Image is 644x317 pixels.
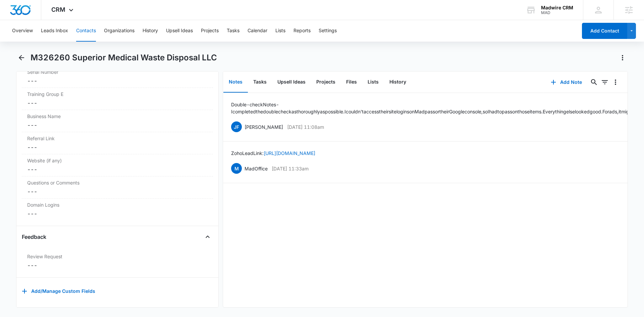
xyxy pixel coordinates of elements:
button: Notes [223,72,248,93]
label: Training Group E [27,91,208,98]
button: Add Note [544,74,589,90]
div: Referral Link--- [22,132,213,154]
span: CRM [51,6,65,13]
dd: --- [27,99,208,107]
label: Review Request [27,253,208,260]
button: History [143,20,158,42]
label: Website (if any) [27,157,208,164]
p: Zoho Lead Link: [231,150,315,157]
button: Tasks [248,72,272,93]
div: Domain Logins--- [22,199,213,220]
button: Projects [201,20,219,42]
div: Review Request--- [22,250,213,272]
button: Calendar [248,20,267,42]
button: Lists [275,20,285,42]
button: Lists [362,72,384,93]
p: MadOffice [245,165,268,172]
label: Serial Number [27,68,208,75]
button: Actions [617,52,628,63]
label: Domain Logins [27,201,208,208]
div: Training Group E--- [22,88,213,110]
div: account id [541,10,573,15]
button: Search... [589,77,599,88]
h4: Feedback [22,233,46,241]
button: Back [16,52,26,63]
button: History [384,72,412,93]
a: [URL][DOMAIN_NAME] [264,150,315,156]
button: Settings [319,20,337,42]
div: Business Name--- [22,110,213,132]
dd: --- [27,121,208,129]
dd: --- [27,261,208,269]
button: Close [202,231,213,242]
div: account name [541,5,573,10]
button: Overview [12,20,33,42]
button: Files [341,72,362,93]
button: Overflow Menu [610,77,621,88]
button: Upsell Ideas [166,20,193,42]
button: Leads Inbox [41,20,68,42]
p: [PERSON_NAME] [245,123,283,130]
a: Add/Manage Custom Fields [22,290,95,296]
dd: --- [27,210,208,218]
div: Serial Number--- [22,66,213,88]
label: Referral Link [27,135,208,142]
button: Filters [599,77,610,88]
button: Organizations [104,20,135,42]
button: Add Contact [582,23,627,39]
p: [DATE] 11:33am [272,165,309,172]
button: Contacts [76,20,96,42]
button: Reports [293,20,311,42]
button: Upsell Ideas [272,72,311,93]
dd: --- [27,143,208,151]
p: [DATE] 11:08am [287,123,324,130]
dd: --- [27,165,208,173]
h1: M326260 Superior Medical Waste Disposal LLC [31,53,217,63]
label: Questions or Comments [27,179,208,186]
dd: --- [27,77,208,85]
button: Tasks [227,20,239,42]
span: M [231,163,242,174]
button: Projects [311,72,341,93]
div: Website (if any)--- [22,154,213,176]
button: Add/Manage Custom Fields [22,283,95,299]
label: Business Name [27,113,208,120]
div: Questions or Comments--- [22,176,213,199]
dd: --- [27,188,208,196]
span: JF [231,121,242,132]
